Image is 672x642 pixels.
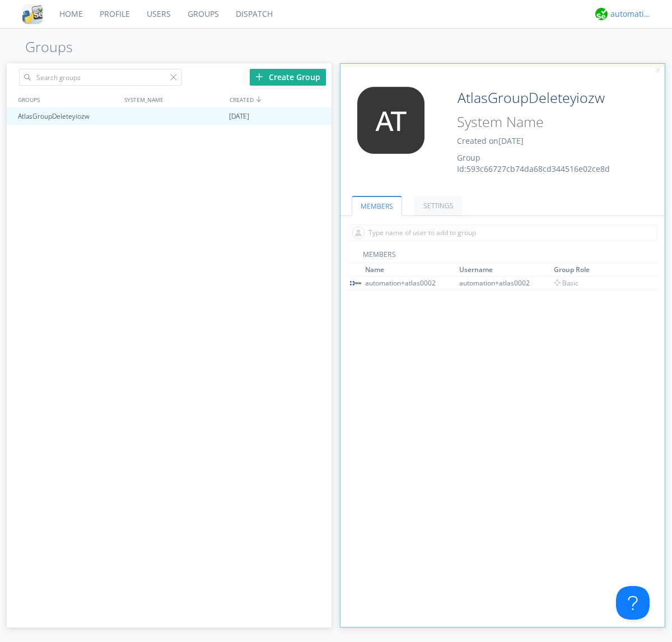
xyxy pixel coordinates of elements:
[363,263,458,277] th: Toggle SortBy
[22,4,43,24] img: cddb5a64eb264b2086981ab96f4c1ba7
[610,8,652,20] div: automation+atlas
[346,250,660,263] div: MEMBERS
[616,586,650,620] iframe: Toggle Customer Support
[458,263,552,277] th: Toggle SortBy
[365,278,449,288] div: automation+atlas0002
[595,8,608,20] img: d2d01cd9b4174d08988066c6d424eccd
[654,67,662,74] img: cancel.svg
[453,111,634,133] input: System Name
[348,224,657,241] input: Type name of user to add to group
[255,73,263,81] img: plus.svg
[352,196,402,216] a: MEMBERS
[15,91,119,107] div: GROUPS
[19,69,181,86] input: Search groups
[453,87,634,109] input: Group Name
[349,280,362,285] img: orion-labs-logo.svg
[552,263,647,277] th: Toggle SortBy
[7,108,332,125] a: AtlasGroupDeleteyiozw[DATE]
[414,196,463,215] a: SETTINGS
[227,91,333,107] div: CREATED
[457,152,610,174] span: Group Id: 593c66727cb74da68cd344516e02ce8d
[15,108,120,125] div: AtlasGroupDeleteyiozw
[229,108,249,125] span: [DATE]
[349,87,433,154] img: 373638.png
[250,69,326,86] div: Create Group
[457,135,524,146] span: Created on
[554,278,578,288] span: Basic
[122,91,227,107] div: SYSTEM_NAME
[498,135,524,146] span: [DATE]
[459,278,543,288] div: automation+atlas0002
